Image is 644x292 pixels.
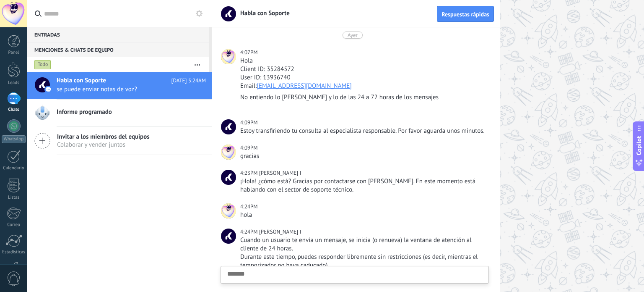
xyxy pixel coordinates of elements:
div: Durante este tiempo, puedes responder libremente sin restricciones (es decir, mientras el tempori... [240,253,487,270]
div: Entradas [27,27,209,42]
div: Calendario [2,166,26,171]
span: Habla con Soporte [221,119,236,134]
span: Respuestas rápidas [441,11,489,17]
div: Panel [2,50,26,55]
span: Angel I [221,229,236,244]
div: Leads [2,80,26,86]
a: Informe programado [27,100,212,126]
div: Todo [34,60,51,70]
div: Listas [2,195,26,200]
span: Colaborar y vender juntos [57,141,150,149]
div: Menciones & Chats de equipo [27,42,209,57]
span: Habla con Soporte [235,9,290,17]
span: Habla con Soporte [57,76,106,85]
span: Sebastian Fernandez [221,49,236,64]
div: 4:23PM [240,169,259,177]
div: 4:09PM [240,118,259,127]
div: Client ID: 35284572 [240,65,487,74]
a: Habla con Soporte [DATE] 5:24AM se puede enviar notas de voz? [27,72,212,99]
span: Invitar a los miembros del equipos [57,133,150,141]
span: Angel I [221,170,236,185]
div: WhatsApp [2,135,26,143]
span: Sebastian Fernandez [221,145,236,160]
div: gracias [240,152,487,160]
div: Ayer [348,32,358,39]
span: Informe programado [57,108,112,116]
div: No entiendo lo [PERSON_NAME] y lo de las 24 a 72 horas de los mensajes [240,93,487,102]
span: se puede enviar notas de voz? [57,85,190,93]
div: 4:24PM [240,228,259,236]
div: Hola [240,57,487,65]
span: Copilot [635,136,643,155]
div: 4:07PM [240,48,259,57]
div: Chats [2,107,26,113]
div: Email: [240,82,487,90]
span: Sebastian Fernandez [221,203,236,218]
span: [DATE] 5:24AM [171,76,206,85]
div: Estadísticas [2,250,26,255]
div: hola [240,211,487,219]
button: Respuestas rápidas [437,6,494,22]
span: Angel I [259,169,301,176]
div: 4:09PM [240,144,259,152]
div: Estoy transfiriendo tu consulta al especialista responsable. Por favor aguarda unos minutos. [240,127,487,135]
div: Cuando un usuario te envía un mensaje, se inicia (o renueva) la ventana de atención al cliente de... [240,236,487,253]
a: [EMAIL_ADDRESS][DOMAIN_NAME] [257,82,352,90]
div: User ID: 13936740 [240,74,487,82]
span: Angel I [259,228,301,235]
div: Correo [2,222,26,228]
div: ¡Hola! ¿cómo está? Gracias por contactarse con [PERSON_NAME]. En este momento está hablando con e... [240,177,487,194]
div: 4:24PM [240,203,259,211]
